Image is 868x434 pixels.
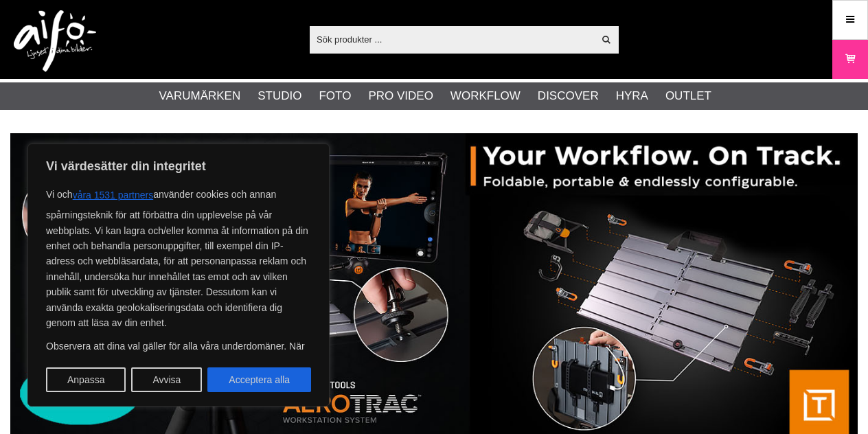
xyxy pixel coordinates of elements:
a: Studio [258,87,301,105]
a: Varumärken [159,87,241,105]
p: Observera att dina val gäller för alla våra underdomäner. När du har gett ditt samtycke kommer en... [46,339,311,431]
button: Acceptera alla [207,367,311,392]
p: Vi värdesätter din integritet [46,158,311,174]
a: Workflow [450,87,521,105]
input: Sök produkter ... [310,29,593,49]
img: logo.png [14,10,96,72]
div: Vi värdesätter din integritet [27,144,330,407]
a: Foto [319,87,351,105]
button: Avvisa [131,367,202,392]
a: Outlet [665,87,711,105]
button: våra 1531 partners [73,183,154,207]
p: Vi och använder cookies och annan spårningsteknik för att förbättra din upplevelse på vår webbpla... [46,183,311,330]
button: Anpassa [46,367,126,392]
a: Discover [538,87,599,105]
a: Pro Video [368,87,433,105]
a: Hyra [616,87,648,105]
